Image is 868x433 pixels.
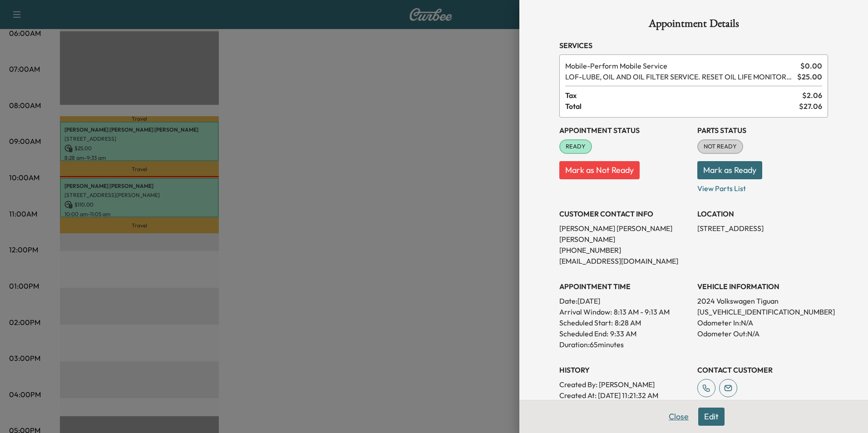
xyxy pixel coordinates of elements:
[565,101,799,112] span: Total
[697,281,828,292] h3: VEHICLE INFORMATION
[559,364,690,375] h3: History
[559,40,828,51] h3: Services
[559,339,690,350] p: Duration: 65 minutes
[559,390,690,401] p: Created At : [DATE] 11:21:32 AM
[697,306,828,317] p: [US_VEHICLE_IDENTIFICATION_NUMBER]
[565,60,797,71] span: Perform Mobile Service
[559,379,690,390] p: Created By : [PERSON_NAME]
[610,328,636,339] p: 9:33 AM
[663,408,695,426] button: Close
[802,90,822,101] span: $ 2.06
[559,295,690,306] p: Date: [DATE]
[797,71,822,82] span: $ 25.00
[559,328,608,339] p: Scheduled End:
[697,317,828,328] p: Odometer In: N/A
[559,281,690,292] h3: APPOINTMENT TIME
[559,223,690,245] p: [PERSON_NAME] [PERSON_NAME] [PERSON_NAME]
[559,245,690,256] p: [PHONE_NUMBER]
[698,408,725,426] button: Edit
[800,60,822,71] span: $ 0.00
[698,142,742,151] span: NOT READY
[799,101,822,112] span: $ 27.06
[697,208,828,219] h3: LOCATION
[565,71,794,82] span: LUBE, OIL AND OIL FILTER SERVICE. RESET OIL LIFE MONITOR. HAZARDOUS WASTE FEE WILL BE APPLIED.
[559,18,828,33] h1: Appointment Details
[559,306,690,317] p: Arrival Window:
[560,142,591,151] span: READY
[697,295,828,306] p: 2024 Volkswagen Tiguan
[565,90,802,101] span: Tax
[559,256,690,266] p: [EMAIL_ADDRESS][DOMAIN_NAME]
[559,161,640,179] button: Mark as Not Ready
[559,208,690,219] h3: CUSTOMER CONTACT INFO
[615,317,641,328] p: 8:28 AM
[559,125,690,136] h3: Appointment Status
[559,317,613,328] p: Scheduled Start:
[697,179,828,194] p: View Parts List
[614,306,670,317] span: 8:13 AM - 9:13 AM
[697,223,828,234] p: [STREET_ADDRESS]
[697,161,762,179] button: Mark as Ready
[697,364,828,375] h3: CONTACT CUSTOMER
[697,125,828,136] h3: Parts Status
[697,328,828,339] p: Odometer Out: N/A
